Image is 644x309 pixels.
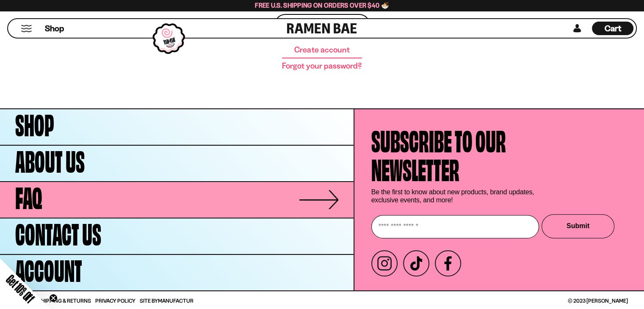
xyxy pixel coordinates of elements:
button: Submit [542,214,614,238]
a: Forgot your password? [282,62,362,70]
span: Get 10% Off [4,272,37,305]
span: Shop [45,23,64,34]
a: Shipping & Returns [38,298,91,303]
span: Account [15,254,82,283]
span: FAQ [15,181,42,210]
span: Site By [140,298,193,303]
span: Contact Us [15,218,101,246]
p: Be the first to know about new products, brand updates, exclusive events, and more! [371,188,541,204]
button: Mobile Menu Trigger [21,25,32,32]
a: Create account [294,46,349,54]
span: Shop [15,108,54,137]
div: Cart [592,19,633,38]
span: About Us [15,145,85,174]
span: Free U.S. Shipping on Orders over $40 🍜 [255,1,389,9]
a: Manufactur [158,297,193,304]
span: Cart [605,23,621,33]
input: Enter your email [371,215,539,238]
a: Shop [45,22,64,35]
a: Privacy Policy [95,298,135,303]
button: Close teaser [49,294,58,302]
span: © 2023 [PERSON_NAME] [568,298,628,303]
h4: Subscribe to our newsletter [371,124,506,182]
